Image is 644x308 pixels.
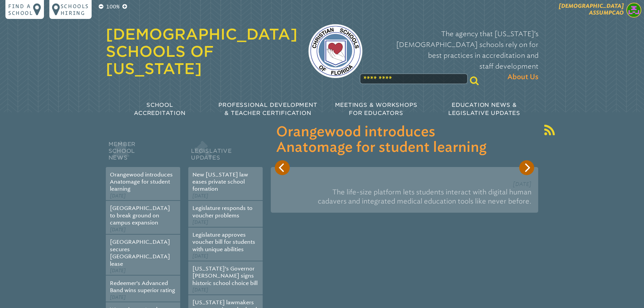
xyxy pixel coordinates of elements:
span: [DATE] [110,294,126,300]
img: csf-logo-web-colors.png [308,24,362,78]
span: School Accreditation [134,102,185,116]
h2: Member School News [106,139,180,167]
p: Find a school [8,3,33,16]
a: Legislature approves voucher bill for students with unique abilities [192,232,255,253]
span: [DEMOGRAPHIC_DATA] Assumpcao [559,3,624,16]
h2: Legislative Updates [188,139,263,167]
span: About Us [507,72,539,82]
button: Next [519,160,534,175]
span: [DATE] [110,268,126,274]
span: [DATE] [513,181,531,187]
a: Legislature responds to voucher problems [192,205,253,218]
a: [GEOGRAPHIC_DATA] to break ground on campus expansion [110,205,170,226]
img: 90f20c6723bc69a797cc45e9c8b6f09d [626,3,641,18]
h3: Orangewood introduces Anatomage for student learning [276,124,533,156]
a: New [US_STATE] law eases private school formation [192,171,248,192]
span: [DATE] [110,193,126,199]
a: Orangewood introduces Anatomage for student learning [110,171,173,192]
span: Professional Development & Teacher Certification [218,102,317,116]
a: [US_STATE]’s Governor [PERSON_NAME] signs historic school choice bill [192,265,258,286]
a: [GEOGRAPHIC_DATA] secures [GEOGRAPHIC_DATA] lease [110,239,170,267]
a: Redeemer’s Advanced Band wins superior rating [110,280,175,293]
span: [DATE] [110,227,126,233]
p: The life-size platform lets students interact with digital human cadavers and integrated medical ... [278,185,531,209]
p: The agency that [US_STATE]’s [DEMOGRAPHIC_DATA] schools rely on for best practices in accreditati... [373,28,539,82]
button: Previous [275,160,290,175]
span: [DATE] [192,287,208,293]
span: Education News & Legislative Updates [448,102,520,116]
span: [DATE] [192,219,208,225]
p: 100% [105,3,121,11]
span: [DATE] [192,193,208,199]
p: Schools Hiring [61,3,89,16]
span: [DATE] [192,253,208,259]
a: [DEMOGRAPHIC_DATA] Schools of [US_STATE] [106,25,297,77]
span: Meetings & Workshops for Educators [335,102,418,116]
